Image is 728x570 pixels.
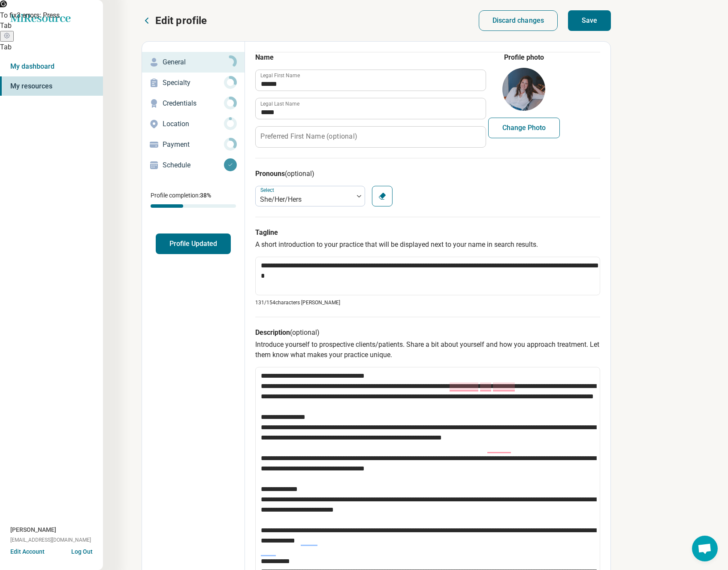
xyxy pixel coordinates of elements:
[255,169,600,179] h3: Pronouns
[163,57,224,67] p: General
[290,328,320,337] span: (optional)
[260,187,276,193] label: Select
[260,133,357,140] label: Preferred First Name (optional)
[255,52,485,63] h3: Name
[260,194,349,205] div: She/Her/Hers
[285,170,314,178] span: (optional)
[255,299,600,306] p: 131/ 154 characters [PERSON_NAME]
[163,78,224,88] p: Specialty
[10,536,91,544] span: [EMAIL_ADDRESS][DOMAIN_NAME]
[142,186,245,213] div: Profile completion:
[163,139,224,150] p: Payment
[255,240,600,250] p: A short introduction to your practice that will be displayed next to your name in search results.
[255,340,600,360] p: Introduce yourself to prospective clients/patients. Share a bit about yourself and how you approa...
[163,160,224,170] p: Schedule
[151,204,236,208] div: Profile completion
[142,93,245,114] a: Credentials
[260,101,299,106] label: Legal Last Name
[692,536,718,561] div: Open chat
[255,327,600,338] h3: Description
[71,547,93,554] button: Log Out
[163,98,224,109] p: Credentials
[142,134,245,155] a: Payment
[200,192,211,199] span: 38 %
[142,114,245,134] a: Location
[142,52,245,73] a: General
[163,119,224,129] p: Location
[142,73,245,93] a: Specialty
[260,73,300,78] label: Legal First Name
[488,118,560,138] button: Change Photo
[502,68,545,111] img: avatar image
[10,525,56,534] span: [PERSON_NAME]
[10,547,45,556] button: Edit Account
[504,52,544,63] legend: Profile photo
[156,233,231,254] button: Profile Updated
[142,155,245,176] a: Schedule
[255,227,600,238] h3: Tagline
